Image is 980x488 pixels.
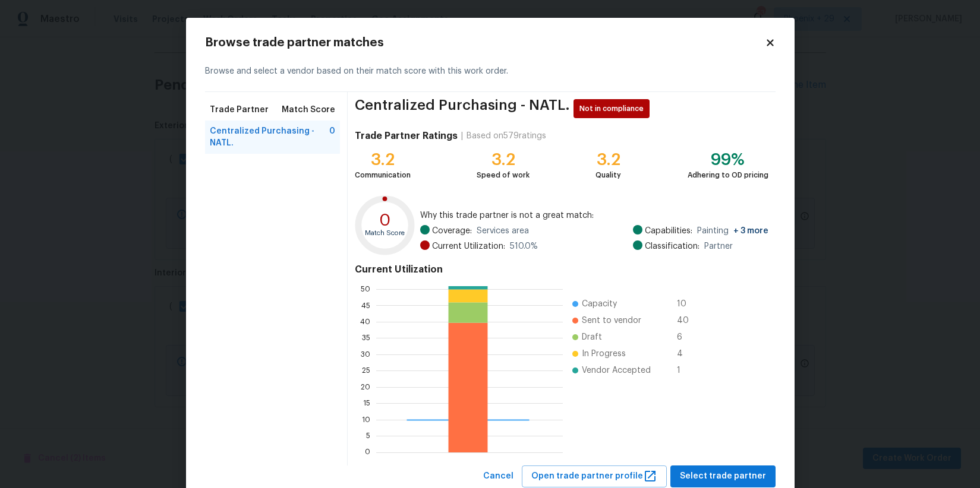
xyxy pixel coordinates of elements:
[582,365,651,376] span: Vendor Accepted
[595,169,621,181] div: Quality
[329,125,335,149] span: 0
[483,469,513,484] span: Cancel
[379,212,391,229] text: 0
[355,154,411,166] div: 3.2
[531,469,657,484] span: Open trade partner profile
[688,169,768,181] div: Adhering to OD pricing
[510,240,538,252] span: 510.0 %
[522,465,667,487] button: Open trade partner profile
[210,125,330,149] span: Centralized Purchasing - NATL.
[366,432,370,439] text: 5
[361,384,370,391] text: 20
[432,225,472,237] span: Coverage:
[645,225,692,237] span: Capabilities:
[477,154,530,166] div: 3.2
[677,315,696,327] span: 40
[420,210,768,221] span: Why this trade partner is not a great match:
[677,331,696,343] span: 6
[697,225,768,237] span: Painting
[361,351,370,358] text: 30
[205,51,776,92] div: Browse and select a vendor based on their match score with this work order.
[458,130,467,142] div: |
[282,104,335,116] span: Match Score
[362,416,370,423] text: 10
[365,449,370,456] text: 0
[355,99,570,118] span: Centralized Purchasing - NATL.
[477,225,529,237] span: Services area
[677,348,696,360] span: 4
[478,465,518,487] button: Cancel
[688,154,768,166] div: 99%
[477,169,530,181] div: Speed of work
[670,465,776,487] button: Select trade partner
[704,240,733,252] span: Partner
[361,302,370,309] text: 45
[680,469,766,484] span: Select trade partner
[467,130,546,142] div: Based on 579 ratings
[361,286,370,293] text: 50
[205,37,765,49] h2: Browse trade partner matches
[579,103,648,115] span: Not in compliance
[595,154,621,166] div: 3.2
[355,169,411,181] div: Communication
[363,400,370,407] text: 15
[365,230,405,236] text: Match Score
[733,227,768,235] span: + 3 more
[210,104,269,116] span: Trade Partner
[582,348,626,360] span: In Progress
[582,315,641,327] span: Sent to vendor
[582,331,602,343] span: Draft
[645,240,699,252] span: Classification:
[582,298,617,310] span: Capacity
[677,365,696,376] span: 1
[355,264,768,275] h4: Current Utilization
[355,130,458,142] h4: Trade Partner Ratings
[677,298,696,310] span: 10
[362,367,370,375] text: 25
[360,318,370,325] text: 40
[432,240,505,252] span: Current Utilization:
[362,335,370,342] text: 35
